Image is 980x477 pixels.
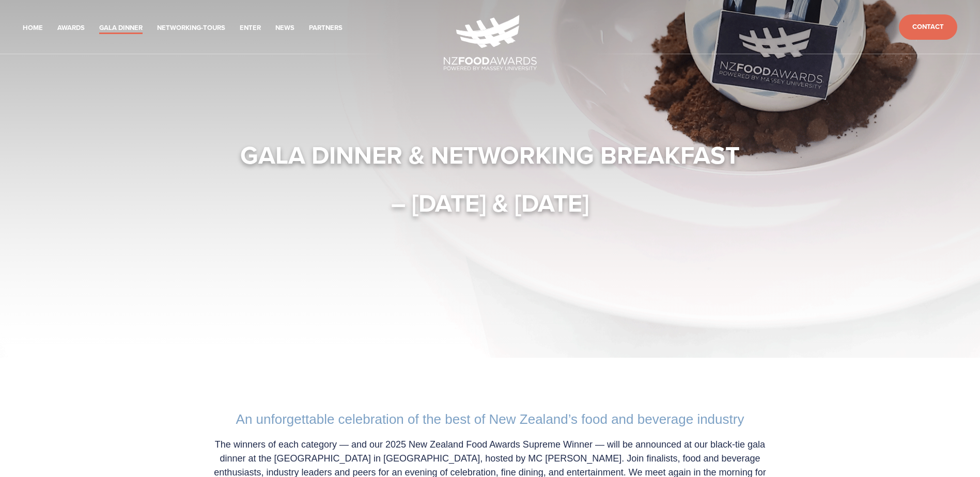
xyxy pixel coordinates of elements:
[99,22,143,34] a: Gala Dinner
[309,22,343,34] a: Partners
[57,22,85,34] a: Awards
[157,22,225,34] a: Networking-Tours
[275,22,294,34] a: News
[193,139,788,170] h1: Gala Dinner & Networking Breakfast
[23,22,43,34] a: Home
[203,411,777,427] h2: An unforgettable celebration of the best of New Zealand’s food and beverage industry
[240,22,261,34] a: Enter
[193,187,788,218] h1: – [DATE] & [DATE]
[899,14,957,40] a: Contact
